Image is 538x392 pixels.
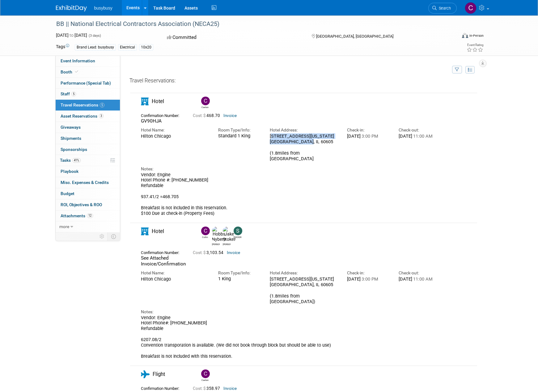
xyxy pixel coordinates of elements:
[201,369,210,378] img: Caelan Williams
[223,227,236,242] img: Jake Stokes
[75,70,78,73] i: Booth reservation complete
[141,255,186,267] span: See Attached Invoice/Confirmation
[56,221,120,232] a: more
[88,34,101,38] span: (3 days)
[139,44,153,51] div: 10x20
[347,133,389,139] div: [DATE]
[61,58,95,63] span: Event Information
[152,98,164,104] span: Hotel
[56,155,120,166] a: Tasks41%
[54,19,447,30] div: BB || National Electrical Contractors Association (NECA25)
[97,232,108,240] td: Personalize Event Tab Strip
[56,44,69,51] td: Tags
[60,158,81,163] span: Tasks
[347,127,389,133] div: Check-in:
[165,32,302,43] div: Committed
[61,180,109,185] span: Misc. Expenses & Credits
[56,100,120,111] a: Travel Reservations5
[399,270,441,276] div: Check-out:
[59,224,69,229] span: more
[56,188,120,199] a: Budget
[428,3,457,14] a: Search
[99,114,104,118] span: 3
[141,227,149,235] i: Hotel
[141,370,150,378] i: Flight
[56,166,120,177] a: Playbook
[412,133,433,139] span: 11:00 AM
[141,276,209,282] div: Hilton Chicago
[212,242,220,246] div: Hobbs Nyberg
[465,2,477,14] img: Collin Larson
[420,32,484,41] div: Event Format
[193,113,206,118] span: Cost: $
[193,113,222,118] span: 468.70
[455,68,459,72] i: Filter by Traveler
[56,133,120,144] a: Shipments
[223,113,237,118] a: Invoice
[462,33,468,38] img: Format-Inperson.png
[361,133,378,139] span: 3:00 PM
[61,91,76,96] span: Staff
[141,111,184,118] div: Confirmation Number:
[56,56,120,66] a: Event Information
[61,213,93,218] span: Attachments
[141,384,184,391] div: Confirmation Number:
[129,77,478,87] div: Travel Reservations:
[218,270,261,276] div: Room Type/Info:
[107,232,120,240] td: Toggle Event Tabs
[347,270,389,276] div: Check-in:
[218,127,261,133] div: Room Type/Info:
[100,103,104,107] span: 5
[56,199,120,210] a: ROI, Objectives & ROO
[141,98,149,105] i: Hotel
[61,147,87,152] span: Sponsorships
[218,276,261,282] div: 1 King
[56,89,120,99] a: Staff5
[234,227,242,235] img: Sydney Sanders
[347,276,389,282] div: [DATE]
[212,227,226,242] img: Hobbs Nyberg
[201,105,209,109] div: Caelan Williams
[223,242,231,246] div: Jake Stokes
[361,276,378,282] span: 3:00 PM
[141,127,209,133] div: Hotel Name:
[218,133,261,139] div: Standard 1 King
[270,276,338,304] div: [STREET_ADDRESS][US_STATE] [GEOGRAPHIC_DATA], IL 60605 (1.8miles from [GEOGRAPHIC_DATA])
[270,133,338,161] div: [STREET_ADDRESS][US_STATE] [GEOGRAPHIC_DATA], IL 60605 (1.8miles from [GEOGRAPHIC_DATA]
[201,378,209,382] div: Caelan Williams
[61,69,79,74] span: Booth
[437,6,451,10] span: Search
[316,34,393,39] span: [GEOGRAPHIC_DATA], [GEOGRAPHIC_DATA]
[72,158,81,163] span: 41%
[469,33,484,38] div: In-Person
[412,276,433,282] span: 11:00 AM
[61,136,81,141] span: Shipments
[152,228,164,234] span: Hotel
[399,276,441,282] div: [DATE]
[141,118,162,124] span: GV90HJA
[141,172,441,216] div: Vendor: Engine Hotel Phone #: [PHONE_NUMBER] Refundable 937.41/2 =468.705 Breakfast is not includ...
[61,169,78,174] span: Playbook
[56,177,120,188] a: Misc. Expenses & Credits
[56,78,120,89] a: Performance (Special Tab)
[210,227,221,246] div: Hobbs Nyberg
[221,227,232,246] div: Jake Stokes
[193,386,222,391] span: 358.97
[75,44,116,51] div: Brand Lead: busybusy
[56,144,120,155] a: Sponsorships
[61,114,104,119] span: Asset Reservations
[69,33,74,38] span: to
[399,127,441,133] div: Check-out:
[141,133,209,139] div: Hilton Chicago
[61,202,102,207] span: ROI, Objectives & ROO
[56,5,87,11] img: ExhibitDay
[270,127,338,133] div: Hotel Address:
[56,122,120,133] a: Giveaways
[200,369,210,382] div: Caelan Williams
[56,67,120,77] a: Booth
[234,235,241,239] div: Sydney Sanders
[141,309,441,315] div: Notes:
[270,270,338,276] div: Hotel Address:
[193,250,206,255] span: Cost: $
[141,270,209,276] div: Hotel Name:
